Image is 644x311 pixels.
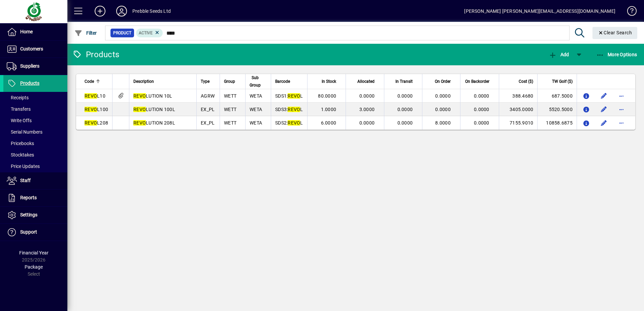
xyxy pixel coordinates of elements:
[552,78,573,85] span: TW Golf ($)
[395,78,413,85] span: In Transit
[3,207,67,223] a: Settings
[250,107,262,112] span: WETA
[464,6,615,16] div: [PERSON_NAME] [PERSON_NAME][EMAIL_ADDRESS][DOMAIN_NAME]
[224,107,236,112] span: WETT
[537,89,577,103] td: 687.5000
[3,24,67,40] a: Home
[537,116,577,130] td: 10858.6875
[499,103,538,116] td: 3405.0000
[3,224,67,241] a: Support
[7,141,34,146] span: Pricebooks
[3,161,67,172] a: Price Updates
[132,6,171,16] div: Prebble Seeds Ltd
[321,120,336,126] span: 6.0000
[89,5,111,17] button: Add
[201,78,216,85] div: Type
[321,107,336,112] span: 1.0000
[20,229,37,235] span: Support
[224,78,241,85] div: Group
[549,52,569,57] span: Add
[20,195,37,200] span: Reports
[20,80,39,86] span: Products
[20,63,39,69] span: Suppliers
[537,103,577,116] td: 5520.5000
[85,93,105,99] span: L10
[594,48,639,61] button: More Options
[350,78,381,85] div: Allocated
[133,93,146,99] em: REVO
[7,106,31,112] span: Transfers
[474,107,489,112] span: 0.0000
[201,120,215,126] span: EX_PL
[288,107,300,112] em: REVO
[519,78,533,85] span: Cost ($)
[616,104,627,115] button: More options
[599,117,609,128] button: Edit
[464,78,495,85] div: On Backorder
[133,93,172,99] span: LUTION 10L
[85,93,97,99] em: REVO
[499,89,538,103] td: 388.4680
[201,93,215,99] span: AGRW
[592,27,638,39] button: Clear
[357,78,375,85] span: Allocated
[133,78,192,85] div: Description
[318,93,336,99] span: 80.0000
[250,74,261,89] span: Sub Group
[133,78,154,85] span: Description
[3,41,67,58] a: Customers
[224,120,236,126] span: WETT
[20,29,33,34] span: Home
[547,48,571,61] button: Add
[250,74,267,89] div: Sub Group
[111,5,132,17] button: Profile
[435,78,451,85] span: On Order
[85,107,97,112] em: REVO
[113,30,131,36] span: Product
[426,78,457,85] div: On Order
[275,107,303,112] span: SDS3: L
[133,107,175,112] span: LUTION 100L
[598,30,632,35] span: Clear Search
[3,103,67,115] a: Transfers
[72,49,119,60] div: Products
[435,107,451,112] span: 0.0000
[7,129,42,135] span: Serial Numbers
[359,120,375,126] span: 0.0000
[275,78,290,85] span: Barcode
[3,172,67,189] a: Staff
[322,78,336,85] span: In Stock
[616,117,627,128] button: More options
[474,120,489,126] span: 0.0000
[288,93,300,99] em: REVO
[499,116,538,130] td: 7155.9010
[359,107,375,112] span: 3.0000
[435,120,451,126] span: 8.0000
[224,78,235,85] span: Group
[599,91,609,101] button: Edit
[435,93,451,99] span: 0.0000
[3,126,67,138] a: Serial Numbers
[397,120,413,126] span: 0.0000
[7,152,34,158] span: Stocktakes
[85,78,108,85] div: Code
[250,93,262,99] span: WETA
[3,149,67,161] a: Stocktakes
[74,30,97,36] span: Filter
[20,212,37,217] span: Settings
[133,120,146,126] em: REVO
[7,164,40,169] span: Price Updates
[288,120,300,126] em: REVO
[388,78,419,85] div: In Transit
[7,118,32,123] span: Write Offs
[474,93,489,99] span: 0.0000
[3,115,67,126] a: Write Offs
[596,52,637,57] span: More Options
[275,78,303,85] div: Barcode
[275,120,303,126] span: SDS2: L
[25,264,43,270] span: Package
[85,120,97,126] em: REVO
[73,27,99,39] button: Filter
[3,58,67,75] a: Suppliers
[201,107,215,112] span: EX_PL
